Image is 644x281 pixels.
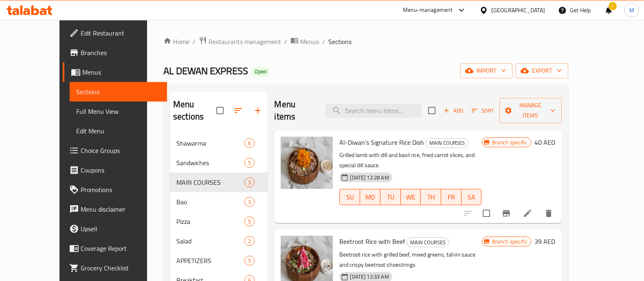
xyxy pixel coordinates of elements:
[63,258,167,278] a: Grocery Checklist
[170,153,268,173] div: Sandwiches5
[244,177,255,187] div: items
[245,139,254,147] span: 6
[81,224,160,234] span: Upsell
[407,237,449,247] div: MAIN COURSES
[170,133,268,153] div: Shawarma6
[244,158,255,168] div: items
[170,212,268,231] div: Pizza5
[209,37,281,46] span: Restaurants management
[441,189,462,205] button: FR
[497,204,516,223] button: Branch-specific-item
[339,250,481,270] p: Beetroot rice with grilled beef, mixed greens, tahini sauce and crispy beetroot shoestrings
[193,37,196,46] li: /
[462,189,482,205] button: SA
[81,263,160,273] span: Grocery Checklist
[81,28,160,38] span: Edit Restaurant
[251,68,270,75] span: Open
[472,106,494,115] span: Sort
[442,106,464,115] span: Add
[339,150,481,170] p: Grilled lamb with dill and basil rice, fried carrot slices, and special dill sauce.
[82,67,160,77] span: Menus
[363,191,377,203] span: MO
[523,208,532,218] a: Edit menu item
[63,160,167,180] a: Coupons
[176,138,244,148] span: Shawarma
[81,165,160,175] span: Coupons
[423,102,440,119] span: Select section
[176,177,244,187] div: MAIN COURSES
[70,82,167,102] a: Sections
[325,104,422,118] input: search
[81,146,160,155] span: Choice Groups
[401,189,421,205] button: WE
[245,179,254,186] span: 3
[173,98,216,123] h2: Menu sections
[170,231,268,251] div: Salad2
[63,23,167,43] a: Edit Restaurant
[176,158,244,168] span: Sandwiches
[163,62,248,80] span: AL DEWAN EXPRESS
[460,63,512,78] button: import
[339,235,405,248] span: Beetroot Rice with Beef
[81,185,160,195] span: Promotions
[245,237,254,245] span: 2
[347,174,392,181] span: [DATE] 12:28 AM
[466,104,499,117] span: Sort items
[63,43,167,62] a: Branches
[244,236,255,246] div: items
[421,189,441,205] button: TH
[290,36,319,47] a: Menus
[245,198,254,206] span: 3
[63,219,167,239] a: Upsell
[199,36,281,47] a: Restaurants management
[343,191,357,203] span: SU
[176,236,244,246] span: Salad
[407,238,449,247] span: MAIN COURSES
[274,98,316,123] h2: Menu items
[426,138,468,148] span: MAIN COURSES
[281,137,333,189] img: Al-Diwan’s Signature Rice Dish
[347,273,392,281] span: [DATE] 12:33 AM
[339,189,360,205] button: SU
[534,236,555,247] h6: 39 AED
[176,217,244,226] span: Pizza
[339,136,424,148] span: Al-Diwan’s Signature Rice Dish
[467,66,506,76] span: import
[516,63,568,78] button: export
[322,37,325,46] li: /
[63,180,167,199] a: Promotions
[284,37,287,46] li: /
[300,37,319,46] span: Menus
[70,121,167,141] a: Edit Menu
[384,191,398,203] span: TU
[70,102,167,121] a: Full Menu View
[629,6,634,15] span: M
[440,104,466,117] button: Add
[163,37,189,46] a: Home
[229,101,248,120] span: Sort sections
[360,189,380,205] button: MO
[244,217,255,226] div: items
[170,173,268,192] div: MAIN COURSES3
[63,62,167,82] a: Menus
[170,251,268,270] div: APPETIZERS5
[176,256,244,266] span: APPETIZERS
[251,67,270,77] div: Open
[424,191,438,203] span: TH
[522,66,562,76] span: export
[248,101,268,120] button: Add section
[245,257,254,265] span: 5
[470,104,496,117] button: Sort
[426,138,468,148] div: MAIN COURSES
[499,98,562,123] button: Manage items
[163,36,568,47] nav: breadcrumb
[491,6,545,15] div: [GEOGRAPHIC_DATA]
[465,191,479,203] span: SA
[76,87,160,97] span: Sections
[81,243,160,253] span: Coverage Report
[534,137,555,148] h6: 40 AED
[245,159,254,167] span: 5
[76,126,160,136] span: Edit Menu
